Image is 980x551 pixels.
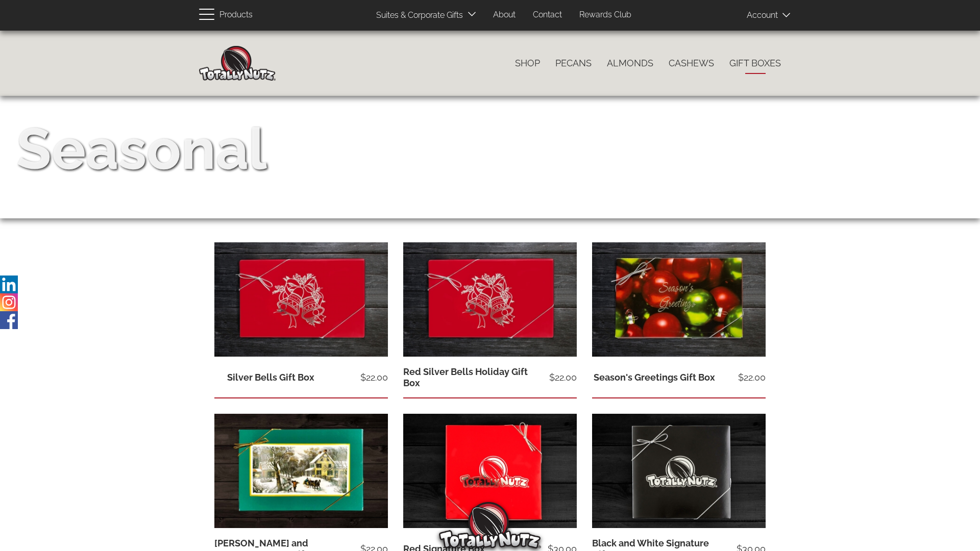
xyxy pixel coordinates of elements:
a: Pecans [548,53,599,74]
img: Currier and Ives gift box [214,414,388,530]
img: black square box with silver totally nutz logo embossed on top and closed with a silver ribbon, b... [592,414,766,530]
a: Season's Greetings Gift Box [594,372,715,383]
a: Suites & Corporate Gifts [369,6,466,26]
a: Silver Bells Gift Box [227,372,314,383]
a: Cashews [661,53,722,74]
a: About [485,5,523,25]
img: red silver bells gift box [403,242,577,357]
a: Contact [525,5,570,25]
img: Home [199,46,276,81]
a: Shop [507,53,548,74]
div: Seasonal [16,108,267,190]
span: Products [219,8,253,22]
img: Christmas box covered in red and green ornament design with the words, "Seasons Greetings" emboss... [592,242,766,357]
a: Rewards Club [572,5,639,25]
img: Totally Nutz Logo [439,502,541,548]
a: Red Silver Bells Holiday Gift Box [403,366,528,388]
a: Almonds [599,53,661,74]
img: red-signature-black-background.jpg [403,414,577,530]
a: Gift Boxes [722,53,789,74]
